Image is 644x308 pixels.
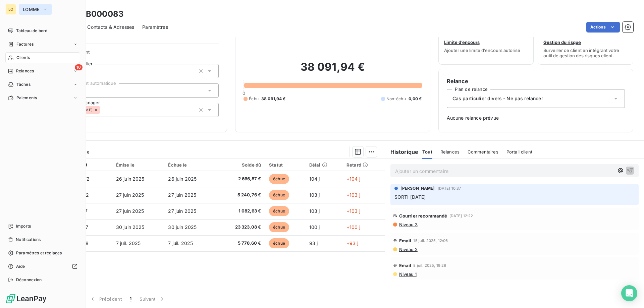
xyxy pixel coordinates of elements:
[400,185,435,191] span: [PERSON_NAME]
[54,49,219,59] span: Propriétés Client
[116,240,141,246] span: 7 juil. 2025
[309,208,320,214] span: 103 j
[309,192,320,198] span: 103 j
[346,240,358,246] span: +93 j
[506,149,532,155] span: Portail client
[116,192,144,198] span: 27 juin 2025
[5,4,16,15] div: LO
[16,237,41,243] span: Notifications
[438,186,461,190] span: [DATE] 10:37
[16,55,30,61] span: Clients
[220,176,261,182] span: 2 666,87 €
[16,28,47,34] span: Tableau de bord
[16,41,34,47] span: Factures
[243,90,245,96] span: 0
[468,149,498,155] span: Commentaires
[386,96,406,102] span: Non-échu
[16,95,37,101] span: Paiements
[621,285,637,301] div: Open Intercom Messenger
[269,174,289,184] span: échue
[100,107,105,113] input: Ajouter une valeur
[269,238,289,248] span: échue
[116,224,145,230] span: 30 juin 2025
[586,22,620,33] button: Actions
[346,192,360,198] span: +103 j
[543,48,628,58] span: Surveiller ce client en intégrant votre outil de gestion des risques client.
[394,194,426,200] span: SORTI [DATE]
[438,22,534,65] button: Limite d’encoursAjouter une limite d’encours autorisé
[220,192,261,198] span: 5 240,76 €
[422,149,432,155] span: Tout
[385,148,419,156] h6: Historique
[538,22,633,65] button: Gestion du risqueSurveiller ce client en intégrant votre outil de gestion des risques client.
[16,68,34,74] span: Relances
[449,214,473,218] span: [DATE] 12:22
[16,81,31,87] span: Tâches
[23,7,40,12] span: LOMME
[249,96,259,102] span: Échu
[440,149,460,155] span: Relances
[5,293,47,304] img: Logo LeanPay
[346,208,360,214] span: +103 j
[409,96,422,102] span: 0,00 €
[5,261,80,272] a: Aide
[346,162,381,168] div: Retard
[269,206,289,216] span: échue
[399,263,412,268] span: Email
[398,222,418,227] span: Niveau 3
[116,176,145,182] span: 26 juin 2025
[75,64,83,70] span: 10
[269,162,301,168] div: Statut
[220,208,261,214] span: 1 082,63 €
[168,208,196,214] span: 27 juin 2025
[399,238,412,243] span: Email
[444,48,520,53] span: Ajouter une limite d’encours autorisé
[346,224,360,230] span: +100 j
[220,224,261,231] span: 23 323,08 €
[269,222,289,232] span: échue
[398,271,417,277] span: Niveau 1
[309,162,338,168] div: Délai
[452,95,543,102] span: Cas particulier divers - Ne pas relancer
[447,115,625,121] span: Aucune relance prévue
[413,239,448,243] span: 15 juil. 2025, 12:06
[87,24,134,30] span: Contacts & Adresses
[309,224,320,230] span: 100 j
[168,192,196,198] span: 27 juin 2025
[16,263,25,269] span: Aide
[543,40,581,45] span: Gestion du risque
[220,162,261,168] div: Solde dû
[116,208,144,214] span: 27 juin 2025
[59,8,124,20] h3: H&M - B000083
[444,40,480,45] span: Limite d’encours
[116,162,160,168] div: Émise le
[261,96,286,102] span: 38 091,94 €
[346,176,360,182] span: +104 j
[126,292,136,306] button: 1
[413,263,446,267] span: 8 juil. 2025, 19:28
[168,162,212,168] div: Échue le
[16,223,31,229] span: Imports
[269,190,289,200] span: échue
[220,240,261,247] span: 5 778,60 €
[309,176,320,182] span: 104 j
[244,60,422,80] h2: 38 091,94 €
[130,296,131,302] span: 1
[309,240,318,246] span: 93 j
[136,292,169,306] button: Suivant
[168,240,193,246] span: 7 juil. 2025
[16,277,42,283] span: Déconnexion
[399,213,447,219] span: Courrier recommandé
[168,224,197,230] span: 30 juin 2025
[85,292,126,306] button: Précédent
[447,77,625,85] h6: Relance
[168,176,197,182] span: 26 juin 2025
[398,247,418,252] span: Niveau 2
[16,250,62,256] span: Paramètres et réglages
[142,24,168,30] span: Paramètres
